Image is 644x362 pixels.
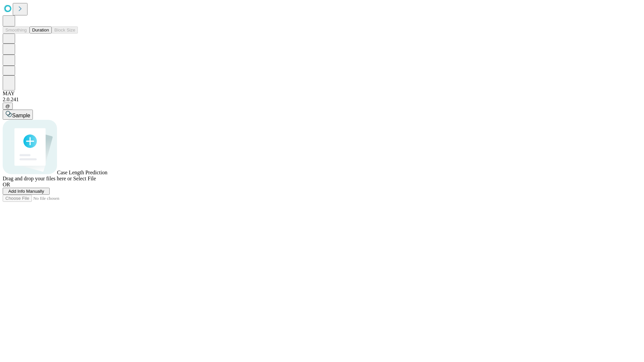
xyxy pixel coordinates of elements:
[12,113,30,118] span: Sample
[30,26,52,34] button: Duration
[57,170,107,175] span: Case Length Prediction
[3,90,641,97] div: MAY
[3,26,30,34] button: Smoothing
[52,26,78,34] button: Block Size
[8,189,44,194] span: Add Info Manually
[3,110,33,120] button: Sample
[5,104,10,109] span: @
[3,176,72,181] span: Drag and drop your files here or
[3,182,10,187] span: OR
[73,176,96,181] span: Select File
[3,97,641,103] div: 2.0.241
[3,103,13,110] button: @
[3,188,50,195] button: Add Info Manually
